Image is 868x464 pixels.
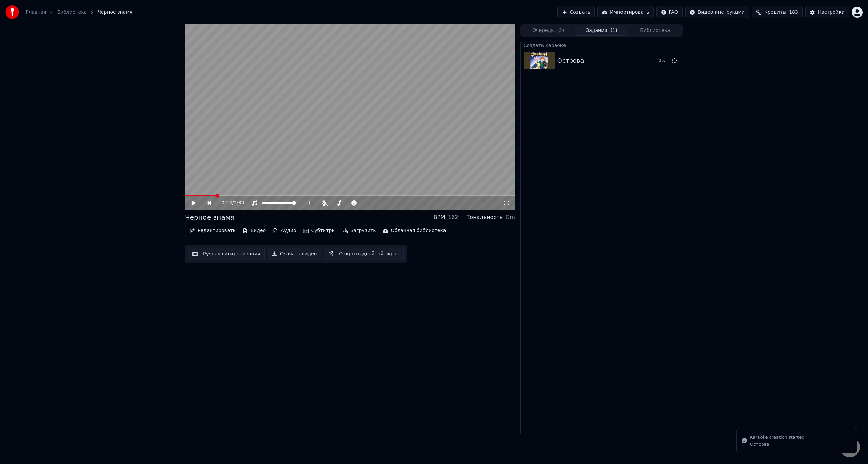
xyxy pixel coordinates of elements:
button: Скачать видео [268,248,321,260]
button: Создать [557,6,595,18]
button: FAQ [656,6,683,18]
button: Задания [575,26,629,36]
button: Видео-инструкции [685,6,749,18]
button: Очередь [521,26,575,36]
button: Настройки [805,6,849,18]
div: 0 % [659,58,669,63]
span: Чёрное знамя [98,9,132,16]
button: Библиотека [628,26,682,36]
button: Редактировать [187,226,238,236]
div: Тональность [467,213,503,221]
button: Открыть двойной экран [324,248,404,260]
a: Главная [26,9,46,16]
div: 162 [448,213,458,221]
div: Чёрное знамя [185,213,235,222]
div: Острова [750,441,804,447]
button: Загрузить [340,226,379,236]
span: ( 2 ) [557,27,564,34]
button: Видео [240,226,269,236]
div: Karaoke creation started [750,434,804,441]
div: Острова [557,56,584,65]
span: Кредиты [764,9,786,16]
div: Облачная библиотека [391,227,446,234]
div: Создать караоке [521,41,683,49]
button: Ручная синхронизация [188,248,265,260]
div: BPM [434,213,445,221]
span: ( 1 ) [611,27,617,34]
button: Субтитры [300,226,338,236]
span: 0:14 [221,200,232,206]
div: Gm [506,213,515,221]
div: / [221,200,238,206]
button: Кредиты183 [752,6,803,18]
nav: breadcrumb [26,9,132,16]
a: Библиотека [57,9,87,16]
button: Аудио [270,226,299,236]
button: Импортировать [597,6,654,18]
span: 2:34 [234,200,244,206]
img: youka [5,5,19,19]
div: Настройки [818,9,845,16]
span: 183 [789,9,798,16]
